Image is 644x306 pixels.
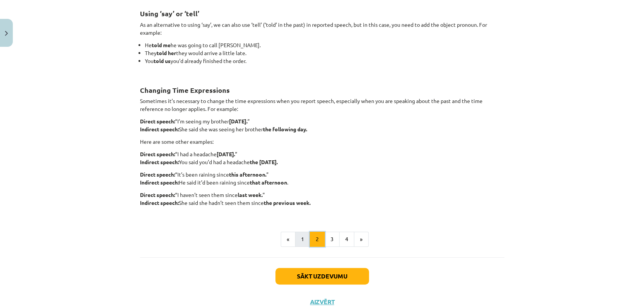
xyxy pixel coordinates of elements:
p: “It’s been raining since ” He said it’d been raining since . [140,171,504,186]
button: 1 [295,232,310,247]
strong: told me [152,42,171,48]
button: 3 [324,232,340,247]
strong: Direct speech: [140,171,175,178]
strong: [DATE]. [217,151,235,157]
p: As an alternative to using ‘say’, we can also use ‘tell’ (‘told’ in the past) in reported speech,... [140,21,504,37]
button: » [354,232,369,247]
button: Sākt uzdevumu [275,268,369,284]
p: “I haven’t seen them since ” She said she hadn’t seen them since [140,191,504,215]
strong: the [DATE]. [250,158,278,165]
strong: Direct speech: [140,191,175,198]
p: “I had a headache ” You said you’d had a headache [140,150,504,166]
strong: [DATE]. [229,118,247,125]
strong: told her [157,49,176,56]
strong: Direct speech: [140,151,175,157]
strong: Indirect speech: [140,199,179,206]
button: 2 [310,232,325,247]
strong: told us [154,57,171,64]
strong: that afternoon [250,179,287,186]
nav: Page navigation example [140,232,504,247]
button: 4 [339,232,354,247]
strong: Using ‘say’ or ‘tell’ [140,9,199,18]
strong: this afternoon. [229,171,266,178]
strong: Indirect speech: [140,158,179,165]
button: « [281,232,295,247]
strong: the previous week. [264,199,310,206]
p: “I’m seeing my brother ” She said she was seeing her brother [140,117,504,133]
li: They they would arrive a little late. [145,49,504,57]
strong: Indirect speech: [140,179,179,186]
li: You you’d already finished the order. [145,57,504,73]
strong: Changing Time Expressions [140,86,230,94]
li: He he was going to call [PERSON_NAME]. [145,41,504,49]
button: Aizvērt [308,298,337,306]
img: icon-close-lesson-0947bae3869378f0d4975bcd49f059093ad1ed9edebbc8119c70593378902aed.svg [5,31,8,36]
p: Here are some other examples: [140,138,504,146]
strong: the following day. [263,126,307,132]
strong: Indirect speech: [140,126,179,132]
strong: last week. [238,191,263,198]
p: Sometimes it’s necessary to change the time expressions when you report speech, especially when y... [140,97,504,113]
strong: Direct speech: [140,118,175,125]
